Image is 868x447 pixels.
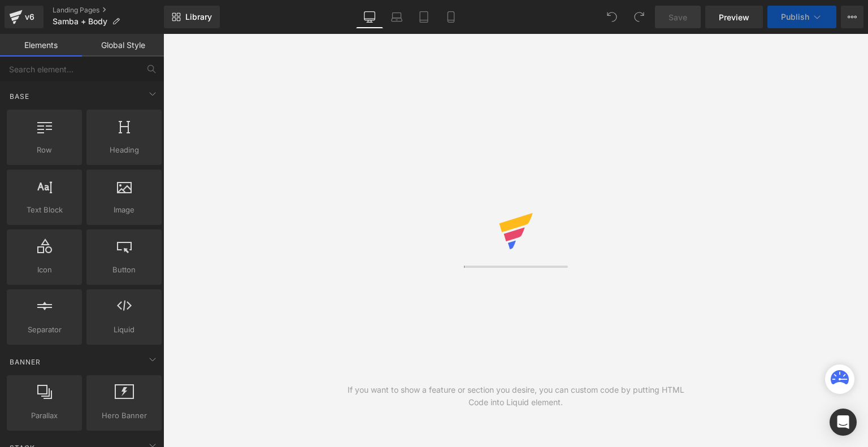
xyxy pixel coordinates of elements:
a: Landing Pages [53,6,164,15]
a: New Library [164,6,220,28]
div: If you want to show a feature or section you desire, you can custom code by putting HTML Code int... [340,384,692,409]
span: Heading [90,144,158,156]
span: Hero Banner [90,410,158,422]
div: Open Intercom Messenger [830,409,857,436]
span: Button [90,264,158,276]
a: Mobile [437,6,465,28]
button: Redo [628,6,650,28]
div: v6 [23,10,37,24]
a: Global Style [82,34,164,57]
a: Desktop [356,6,383,28]
button: Undo [601,6,623,28]
span: Library [185,12,212,22]
span: Liquid [90,324,158,336]
span: Parallax [10,410,79,422]
span: Image [90,204,158,216]
a: Tablet [410,6,437,28]
span: Base [8,91,31,102]
span: Save [669,11,687,23]
a: Laptop [383,6,410,28]
span: Publish [781,12,809,21]
span: Row [10,144,79,156]
span: Separator [10,324,79,336]
button: More [841,6,863,28]
span: Preview [719,11,749,23]
span: Icon [10,264,79,276]
a: Preview [705,6,763,28]
span: Text Block [10,204,79,216]
a: v6 [5,6,44,28]
button: Publish [767,6,836,28]
span: Samba + Body [53,17,107,26]
span: Banner [8,357,42,367]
